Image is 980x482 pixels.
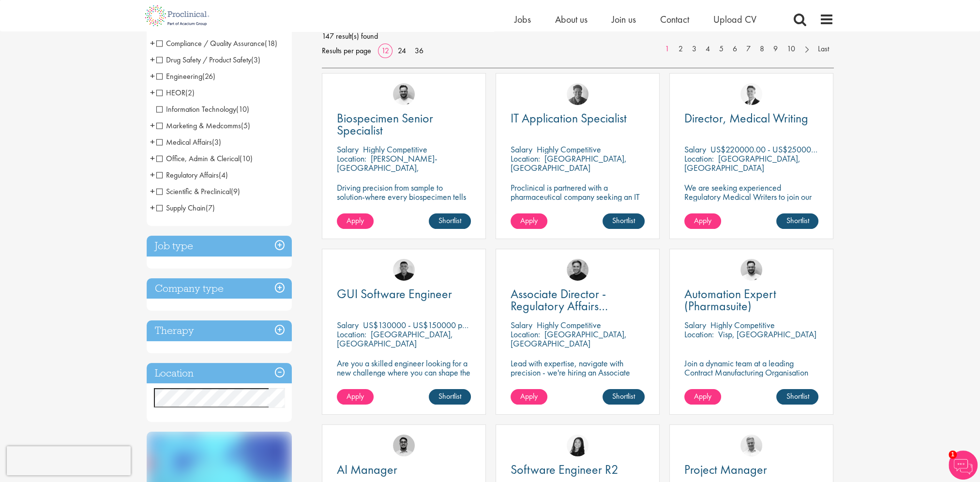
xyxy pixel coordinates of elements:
span: (9) [231,186,240,196]
span: + [150,151,155,166]
img: Peter Duvall [567,259,588,281]
span: Compliance / Quality Assurance [156,38,277,48]
p: US$130000 - US$150000 per annum [363,319,493,331]
span: IT Application Specialist [511,110,627,126]
span: Salary [337,144,359,155]
p: Are you a skilled engineer looking for a new challenge where you can shape the future of healthca... [337,359,471,395]
span: Location: [684,329,714,340]
span: Information Technology [156,104,236,114]
a: Automation Expert (Pharmasuite) [684,288,818,312]
a: Software Engineer R2 [511,464,645,476]
a: 12 [378,45,392,56]
span: + [150,85,155,100]
span: AI Manager [337,461,397,478]
span: + [150,52,155,67]
p: [GEOGRAPHIC_DATA], [GEOGRAPHIC_DATA] [337,329,453,349]
span: Engineering [156,71,215,81]
p: Highly Competitive [363,144,427,155]
img: Christian Andersen [393,259,415,281]
a: 2 [674,44,688,55]
a: Emile De Beer [740,259,762,281]
p: We are seeking experienced Regulatory Medical Writers to join our client, a dynamic and growing b... [684,183,818,220]
a: IT Application Specialist [511,112,645,124]
span: Marketing & Medcomms [156,120,250,131]
span: Apply [520,391,538,401]
img: Joshua Bye [740,435,762,456]
span: (26) [202,71,215,81]
a: Last [813,44,834,55]
span: (10) [236,104,249,114]
a: Director, Medical Writing [684,112,818,124]
span: Location: [511,329,540,340]
span: Medical Affairs [156,137,221,147]
span: Scientific & Preclinical [156,186,231,196]
span: (7) [206,203,215,213]
span: Project Manager [684,461,767,478]
a: 7 [741,44,755,55]
span: 1 [949,451,957,459]
span: (4) [219,170,228,180]
img: Timothy Deschamps [393,435,415,456]
span: Contact [660,13,689,26]
span: Regulatory Affairs [156,170,228,180]
a: 8 [755,44,769,55]
a: Shortlist [429,389,471,405]
span: Drug Safety / Product Safety [156,55,251,65]
span: 147 result(s) found [322,29,834,44]
span: Supply Chain [156,203,215,213]
a: Apply [337,389,374,405]
img: Sheridon Lloyd [567,83,588,105]
span: About us [555,13,588,26]
h3: Therapy [147,320,292,341]
p: Lead with expertise, navigate with precision - we're hiring an Associate Director to shape regula... [511,359,645,405]
p: Driving precision from sample to solution-where every biospecimen tells a story of innovation. [337,183,471,211]
span: Salary [684,144,706,155]
span: Office, Admin & Clerical [156,153,240,164]
a: Associate Director - Regulatory Affairs Consultant [511,288,645,312]
p: [PERSON_NAME]-[GEOGRAPHIC_DATA], [GEOGRAPHIC_DATA] [337,153,437,182]
a: Jobs [514,13,531,26]
span: Information Technology [156,104,249,114]
a: Shortlist [429,213,471,229]
span: Biospecimen Senior Specialist [337,110,433,138]
p: Proclinical is partnered with a pharmaceutical company seeking an IT Application Specialist to jo... [511,183,645,229]
span: (3) [212,137,221,147]
span: HEOR [156,88,195,98]
img: George Watson [740,83,762,105]
p: [GEOGRAPHIC_DATA], [GEOGRAPHIC_DATA] [511,153,627,173]
a: Shortlist [776,389,818,405]
span: + [150,36,155,50]
a: Apply [337,213,374,229]
span: Apply [694,391,711,401]
span: Software Engineer R2 [511,461,618,478]
span: Compliance / Quality Assurance [156,38,265,48]
span: HEOR [156,88,185,98]
p: Highly Competitive [537,144,601,155]
img: Emile De Beer [393,83,415,105]
span: + [150,69,155,83]
a: Shortlist [776,213,818,229]
p: [GEOGRAPHIC_DATA], [GEOGRAPHIC_DATA] [684,153,800,173]
span: Apply [520,215,538,226]
h3: Job type [147,236,292,256]
span: Apply [694,215,711,226]
a: 3 [687,44,701,55]
a: Apply [511,213,547,229]
span: Marketing & Medcomms [156,120,241,131]
img: Numhom Sudsok [567,435,588,456]
img: Chatbot [949,451,978,480]
span: Office, Admin & Clerical [156,153,253,164]
a: 5 [714,44,728,55]
p: [GEOGRAPHIC_DATA], [GEOGRAPHIC_DATA] [511,329,627,349]
p: US$220000.00 - US$250000.00 per annum + Highly Competitive Salary [710,144,961,155]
